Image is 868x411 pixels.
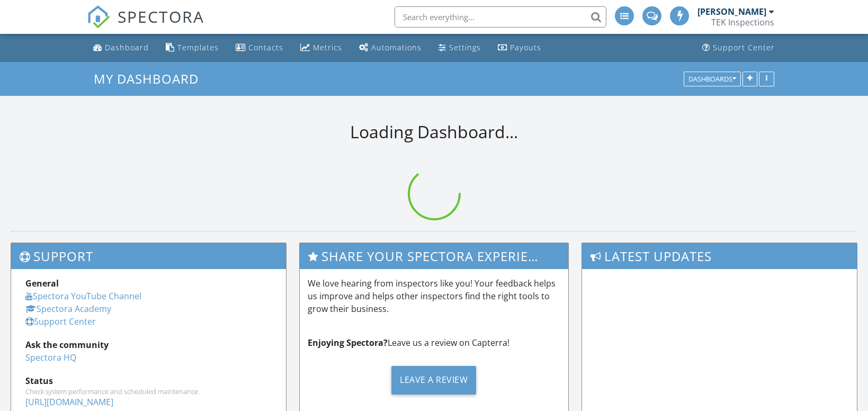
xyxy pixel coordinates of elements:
[582,243,857,269] h3: Latest Updates
[25,290,141,302] a: Spectora YouTube Channel
[25,316,96,327] a: Support Center
[89,38,153,58] a: Dashboard
[118,5,204,28] span: SPECTORA
[355,38,426,58] a: Automations (Advanced)
[25,396,113,408] a: [URL][DOMAIN_NAME]
[510,42,541,52] div: Payouts
[713,42,775,52] div: Support Center
[25,278,59,289] strong: General
[25,338,272,351] div: Ask the community
[308,358,560,403] a: Leave a Review
[231,38,288,58] a: Contacts
[296,38,346,58] a: Metrics
[711,17,774,28] div: TEK Inspections
[698,38,779,58] a: Support Center
[94,70,208,87] a: My Dashboard
[177,42,219,52] div: Templates
[105,42,149,52] div: Dashboard
[434,38,485,58] a: Settings
[697,6,766,17] div: [PERSON_NAME]
[395,6,606,28] input: Search everything...
[308,337,388,349] strong: Enjoying Spectora?
[25,374,272,387] div: Status
[391,366,476,395] div: Leave a Review
[308,336,560,349] p: Leave us a review on Capterra!
[25,303,111,315] a: Spectora Academy
[162,38,223,58] a: Templates
[25,352,76,363] a: Spectora HQ
[371,42,422,52] div: Automations
[313,42,342,52] div: Metrics
[87,5,110,29] img: The Best Home Inspection Software - Spectora
[11,243,286,269] h3: Support
[248,42,283,52] div: Contacts
[25,387,272,396] div: Check system performance and scheduled maintenance.
[449,42,481,52] div: Settings
[684,72,741,86] button: Dashboards
[308,277,560,315] p: We love hearing from inspectors like you! Your feedback helps us improve and helps other inspecto...
[494,38,545,58] a: Payouts
[300,243,568,269] h3: Share Your Spectora Experience
[688,75,736,83] div: Dashboards
[87,14,204,37] a: SPECTORA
